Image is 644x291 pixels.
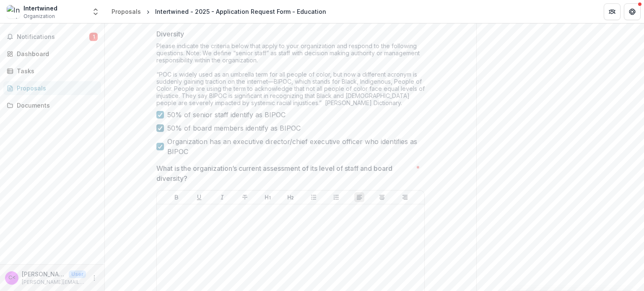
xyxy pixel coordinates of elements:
[155,7,326,16] div: Intertwined - 2025 - Application Request Form - Education
[217,192,227,202] button: Italicize
[108,5,144,18] a: Proposals
[156,29,184,39] p: Diversity
[108,5,330,18] nav: breadcrumb
[156,163,413,183] p: What is the organization’s current assessment of its level of staff and board diversity?
[624,3,641,20] button: Get Help
[17,84,94,93] div: Proposals
[167,110,286,120] span: 50% of senior staff identify as BIPOC
[171,192,182,202] button: Bold
[3,81,101,95] a: Proposals
[3,98,101,112] a: Documents
[3,64,101,78] a: Tasks
[167,136,425,157] span: Organization has an executive director/chief executive officer who identifies as BIPOC
[240,192,250,202] button: Strike
[3,30,101,44] button: Notifications1
[354,192,364,202] button: Align Left
[167,123,301,133] span: 50% of board members identify as BIPOC
[400,192,410,202] button: Align Right
[3,47,101,61] a: Dashboard
[377,192,387,202] button: Align Center
[604,3,621,20] button: Partners
[90,3,101,20] button: Open entity switcher
[7,5,20,18] img: Intertwined
[17,49,94,58] div: Dashboard
[8,275,16,281] div: Cheronda Bryan <cheronda.bryan@liveintertwined.org>
[286,192,296,202] button: Heading 2
[69,270,86,278] p: User
[309,192,319,202] button: Bullet List
[23,4,57,13] div: Intertwined
[22,270,65,278] p: [PERSON_NAME] <[PERSON_NAME][EMAIL_ADDRESS][PERSON_NAME][DOMAIN_NAME]>
[17,33,89,41] span: Notifications
[89,33,98,41] span: 1
[89,273,99,283] button: More
[331,192,341,202] button: Ordered List
[17,101,94,110] div: Documents
[156,42,425,110] div: Please indicate the criteria below that apply to your organization and respond to the following q...
[263,192,273,202] button: Heading 1
[22,278,86,286] p: [PERSON_NAME][EMAIL_ADDRESS][PERSON_NAME][DOMAIN_NAME]
[194,192,204,202] button: Underline
[112,7,141,16] div: Proposals
[23,13,55,20] span: Organization
[17,67,94,75] div: Tasks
